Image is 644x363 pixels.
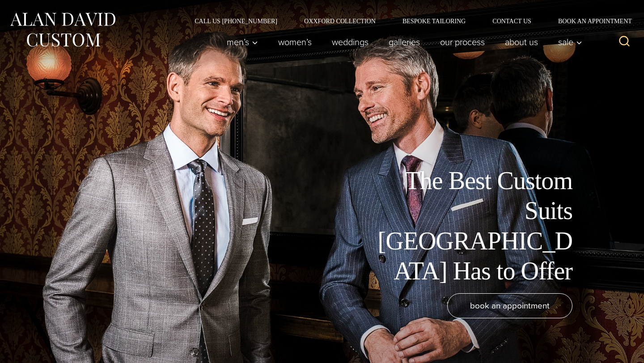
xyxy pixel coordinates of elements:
a: Contact Us [479,18,545,24]
a: Book an Appointment [545,18,635,24]
span: Sale [558,38,582,46]
a: Our Process [430,33,495,51]
span: book an appointment [470,299,550,312]
a: Oxxford Collection [291,18,389,24]
a: book an appointment [447,293,572,318]
a: About Us [495,33,548,51]
img: Alan David Custom [9,10,116,50]
a: Call Us [PHONE_NUMBER] [181,18,291,24]
a: Bespoke Tailoring [389,18,479,24]
a: Women’s [268,33,322,51]
span: Men’s [227,38,258,46]
h1: The Best Custom Suits [GEOGRAPHIC_DATA] Has to Offer [371,166,572,286]
a: Galleries [379,33,430,51]
a: weddings [322,33,379,51]
nav: Primary Navigation [217,33,587,51]
nav: Secondary Navigation [181,18,635,24]
button: View Search Form [614,31,635,53]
